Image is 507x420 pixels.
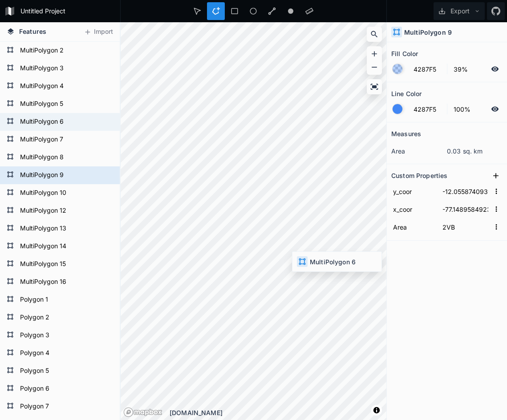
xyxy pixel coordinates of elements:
div: [DOMAIN_NAME] [170,408,386,417]
a: Mapbox logo [123,407,162,417]
input: Empty [441,185,490,198]
input: Empty [441,202,490,216]
input: Name [391,220,436,234]
dd: 0.03 sq. km [447,146,503,156]
input: Empty [441,220,490,234]
input: Name [391,202,436,216]
h2: Fill Color [391,47,418,61]
button: Toggle attribution [371,405,382,416]
button: Export [434,2,485,20]
input: Name [391,185,436,198]
h2: Measures [391,127,421,141]
dt: area [391,146,447,156]
h2: Line Color [391,87,422,101]
button: Import [79,25,118,39]
h2: Custom Properties [391,169,447,182]
span: Toggle attribution [374,405,379,415]
h4: MultiPolygon 9 [404,28,452,37]
span: Features [19,27,46,36]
